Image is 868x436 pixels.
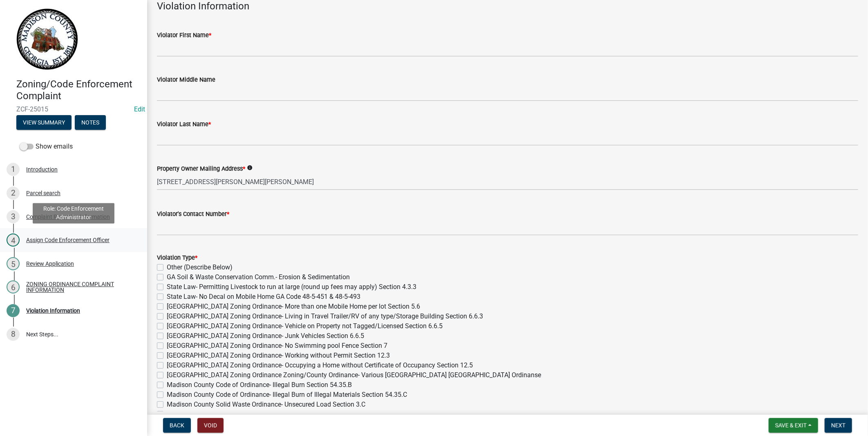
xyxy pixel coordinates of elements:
[157,166,245,172] label: Property Owner Mailing Address
[167,360,473,370] label: [GEOGRAPHIC_DATA] Zoning Ordinance- Occupying a Home without Certificate of Occupancy Section 12.5
[26,281,134,293] div: ZONING ORDINANCE COMPLAINT INFORMATION
[16,115,72,130] button: View Summary
[167,282,416,292] label: State Law- Permitting Livestock to run at large (round up fees may apply) Section 4.3.3
[167,272,350,282] label: GA Soil & Waste Conservation Comm.- Erosion & Sedimentation
[16,105,131,113] span: ZCF-25015
[167,351,390,360] label: [GEOGRAPHIC_DATA] Zoning Ordinance- Working without Permit Section 12.3
[167,262,233,272] label: Other (Describe Below)
[7,304,20,317] div: 7
[167,292,360,302] label: State Law- No Decal on Mobile Home GA Code 48-5-451 & 48-5-493
[825,418,852,433] button: Next
[167,400,365,409] label: Madison County Solid Waste Ordinance- Unsecured Load Section 3.C
[33,203,114,223] div: Role: Code Enforcement Administrator
[26,167,58,172] div: Introduction
[167,302,420,311] label: [GEOGRAPHIC_DATA] Zoning Ordinance- More than one Mobile Home per lot Section 5.6
[134,105,145,113] a: Edit
[157,77,215,83] label: Violator Middle Name
[26,308,80,314] div: Violation Information
[163,418,191,433] button: Back
[7,163,20,176] div: 1
[775,422,807,429] span: Save & Exit
[26,261,74,267] div: Review Application
[167,390,407,400] label: Madison County Code of Ordinance- Illegal Burn of Illegal Materials Section 54.35.C
[769,418,818,433] button: Save & Exit
[26,237,110,243] div: Assign Code Enforcement Officer
[247,165,253,171] i: info
[26,190,60,196] div: Parcel search
[7,234,20,247] div: 4
[157,0,858,12] h4: Violation Information
[75,120,106,126] wm-modal-confirm: Notes
[7,257,20,270] div: 5
[16,120,72,126] wm-modal-confirm: Summary
[167,341,387,351] label: [GEOGRAPHIC_DATA] Zoning Ordinance- No Swimming pool Fence Section 7
[167,331,364,341] label: [GEOGRAPHIC_DATA] Zoning Ordinance- Junk Vehicles Section 6.6.5
[7,328,20,341] div: 8
[16,78,141,102] h4: Zoning/Code Enforcement Complaint
[167,380,352,390] label: Madison County Code of Ordinance- Illegal Burn Section 54.35.B
[157,211,229,217] label: Violator's Contact Number
[197,418,224,433] button: Void
[157,122,211,127] label: Violator Last Name
[7,210,20,223] div: 3
[157,255,197,261] label: Violation Type
[167,321,443,331] label: [GEOGRAPHIC_DATA] Zoning Ordinance- Vehicle on Property not Tagged/Licensed Section 6.6.5
[75,115,106,130] button: Notes
[831,422,846,429] span: Next
[134,105,145,113] wm-modal-confirm: Edit Application Number
[26,214,110,220] div: Complaint Reporting Information
[7,187,20,200] div: 2
[7,280,20,294] div: 6
[167,370,541,380] label: [GEOGRAPHIC_DATA] Zoning Ordinance Zoning/County Ordinance- Various [GEOGRAPHIC_DATA] [GEOGRAPHIC...
[20,142,73,151] label: Show emails
[167,311,483,321] label: [GEOGRAPHIC_DATA] Zoning Ordinance- Living in Travel Trailer/RV of any type/Storage Building Sect...
[16,9,78,70] img: Madison County, Georgia
[167,409,354,419] label: Madison County Solid Waste Ordinance- Illegal Burial Section 5.A
[157,33,211,38] label: Violator First Name
[170,422,184,429] span: Back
